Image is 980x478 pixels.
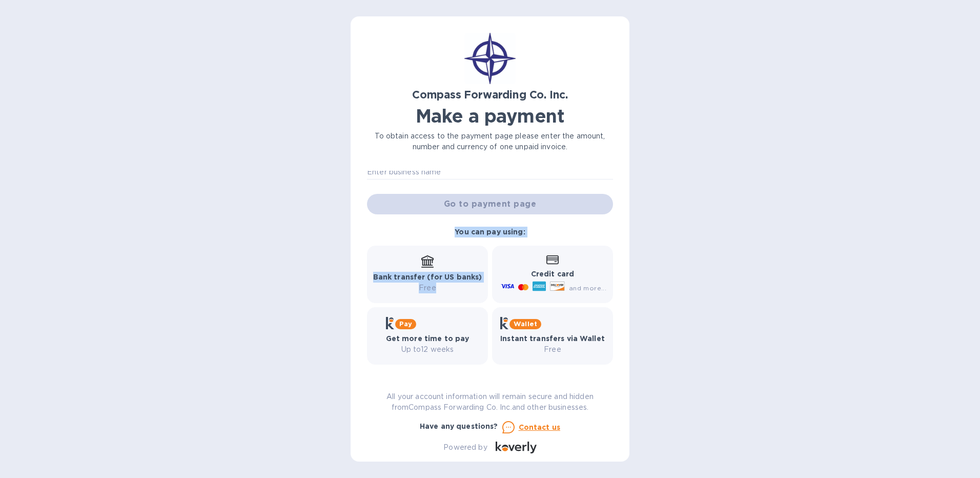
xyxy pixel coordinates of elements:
[500,344,605,355] p: Free
[367,131,613,152] p: To obtain access to the payment page please enter the amount, number and currency of one unpaid i...
[386,334,469,343] b: Get more time to pay
[373,273,482,281] b: Bank transfer (for US banks)
[531,270,574,278] b: Credit card
[386,344,469,355] p: Up to 12 weeks
[412,88,568,101] b: Compass Forwarding Co. Inc.
[569,284,606,292] span: and more...
[399,320,412,328] b: Pay
[373,283,482,293] p: Free
[519,423,561,431] u: Contact us
[500,334,605,343] b: Instant transfers via Wallet
[367,105,613,127] h1: Make a payment
[455,228,525,236] b: You can pay using:
[420,422,498,430] b: Have any questions?
[514,320,537,328] b: Wallet
[367,391,613,413] p: All your account information will remain secure and hidden from Compass Forwarding Co. Inc. and o...
[367,164,613,180] input: Enter business name
[443,442,487,453] p: Powered by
